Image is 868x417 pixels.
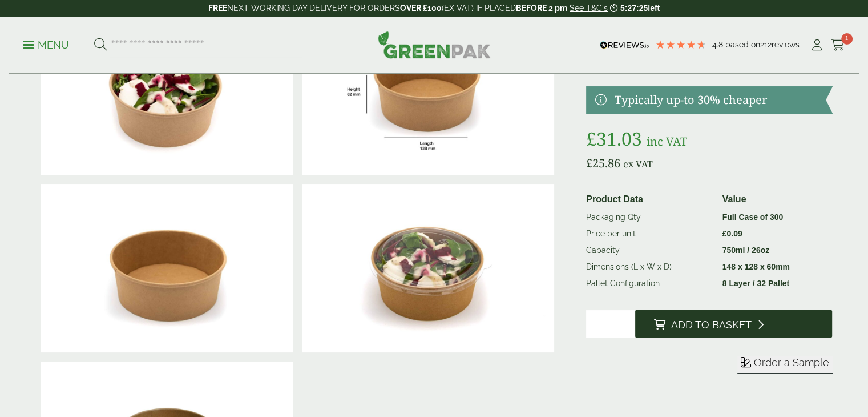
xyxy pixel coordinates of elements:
a: 1 [831,37,845,54]
bdi: 25.86 [586,155,620,171]
th: Value [718,190,828,209]
span: £ [722,229,727,238]
span: left [648,3,660,13]
span: 212 [760,40,772,49]
i: My Account [810,39,824,51]
span: reviews [772,40,800,49]
th: Product Data [582,190,717,209]
strong: 750ml / 26oz [722,246,770,255]
span: 4.8 [712,40,725,49]
img: REVIEWS.io [600,41,649,49]
img: Kraft Bowl 750ml With Goats Cheese Salad Open [41,6,293,175]
i: Cart [831,39,845,51]
span: £ [586,126,596,151]
p: Menu [23,38,69,52]
span: £ [586,155,592,171]
img: KraftBowl_750 [302,6,554,175]
img: Kraft Bowl 750ml With Goats Chees Salad With Lid [302,184,554,352]
strong: BEFORE 2 pm [516,3,567,13]
strong: FREE [208,3,227,13]
img: Kraft Bowl 750ml [41,184,293,352]
bdi: 0.09 [722,229,742,238]
a: Menu [23,38,69,50]
strong: 8 Layer / 32 Pallet [722,279,790,288]
td: Pallet Configuration [582,275,717,292]
td: Capacity [582,242,717,259]
span: Order a Sample [754,356,829,368]
button: Add to Basket [635,310,832,338]
span: Based on [725,40,760,49]
span: inc VAT [647,134,687,149]
strong: Full Case of 300 [722,212,784,222]
span: 5:27:25 [620,3,648,13]
span: 1 [841,33,853,45]
strong: 148 x 128 x 60mm [722,262,790,271]
a: See T&C's [570,3,608,13]
td: Dimensions (L x W x D) [582,259,717,275]
div: 4.79 Stars [655,39,706,50]
button: Order a Sample [737,356,833,374]
span: ex VAT [623,158,653,170]
td: Price per unit [582,226,717,242]
td: Packaging Qty [582,209,717,226]
strong: OVER £100 [400,3,442,13]
span: Add to Basket [671,319,751,331]
img: GreenPak Supplies [378,31,491,58]
bdi: 31.03 [586,126,642,151]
